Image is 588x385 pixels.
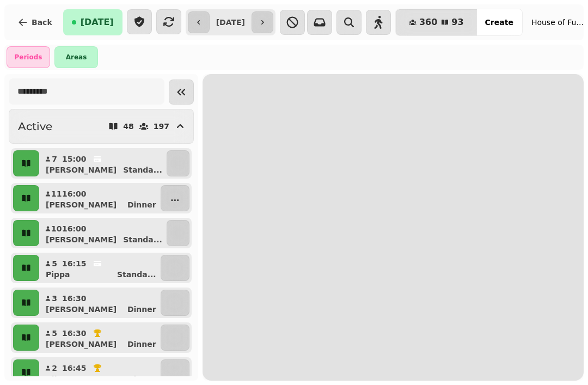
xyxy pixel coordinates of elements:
[51,328,58,339] p: 5
[485,19,513,26] span: Create
[419,18,437,27] span: 360
[9,9,61,35] button: Back
[62,328,87,339] p: 16:30
[9,109,194,144] button: Active48197
[46,164,117,175] p: [PERSON_NAME]
[62,188,87,199] p: 16:00
[123,123,133,130] p: 48
[62,293,87,304] p: 16:30
[41,325,158,351] button: 516:30[PERSON_NAME]Dinner
[127,339,156,350] p: Dinner
[46,269,70,280] p: Pippa
[32,19,52,26] span: Back
[41,290,158,316] button: 316:30[PERSON_NAME]Dinner
[46,199,117,210] p: [PERSON_NAME]
[54,46,98,68] div: Areas
[46,374,64,384] p: Kika
[169,80,194,105] button: Collapse sidebar
[46,339,117,350] p: [PERSON_NAME]
[46,304,117,315] p: [PERSON_NAME]
[161,185,189,211] button: ...
[63,9,122,35] button: [DATE]
[62,154,87,164] p: 15:00
[396,9,477,35] button: 36093
[41,150,164,176] button: 715:00[PERSON_NAME]Standa...
[51,258,58,269] p: 5
[123,164,162,175] p: Standa ...
[41,255,158,281] button: 516:15PippaStanda...
[127,374,156,384] p: Dinner
[46,234,117,245] p: [PERSON_NAME]
[154,123,169,130] p: 197
[81,18,114,27] span: [DATE]
[51,293,58,304] p: 3
[123,234,162,245] p: Standa ...
[51,363,58,374] p: 2
[476,9,522,35] button: Create
[451,18,463,27] span: 93
[51,188,58,199] p: 11
[51,154,58,164] p: 7
[41,220,164,246] button: 1016:00[PERSON_NAME]Standa...
[170,193,179,204] p: ...
[62,363,87,374] p: 16:45
[62,223,87,234] p: 16:00
[51,223,58,234] p: 10
[127,304,156,315] p: Dinner
[117,269,156,280] p: Standa ...
[127,199,156,210] p: Dinner
[62,258,87,269] p: 16:15
[531,17,586,28] span: House of Fu Leeds
[18,119,52,134] h2: Active
[7,46,50,68] div: Periods
[41,185,158,211] button: 1116:00[PERSON_NAME]Dinner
